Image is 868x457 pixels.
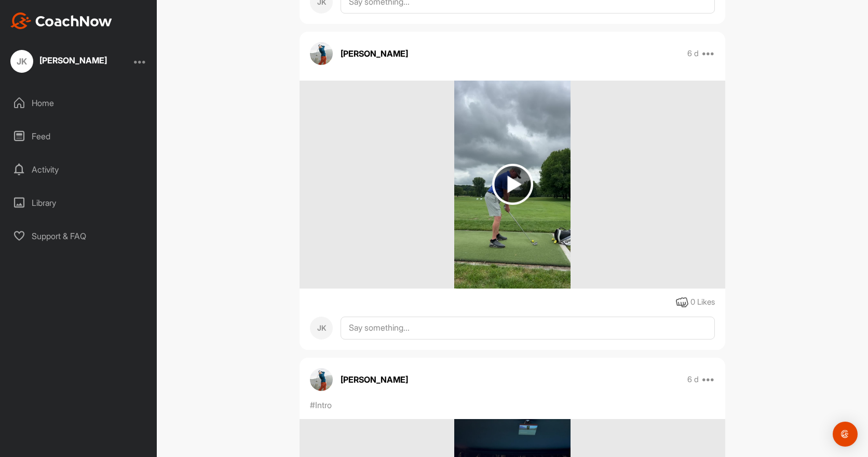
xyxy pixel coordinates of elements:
div: Feed [6,123,152,149]
img: avatar [310,42,333,65]
img: media [454,81,571,289]
div: JK [310,317,333,340]
p: 6 d [687,374,699,385]
img: avatar [310,368,333,391]
p: #Intro [310,399,332,411]
img: play [492,164,533,205]
p: [PERSON_NAME] [341,47,408,60]
p: [PERSON_NAME] [341,373,408,386]
div: 0 Likes [690,296,715,308]
div: Open Intercom Messenger [833,422,858,447]
div: Activity [6,156,152,182]
div: JK [10,50,33,73]
div: Home [6,90,152,116]
p: 6 d [687,48,699,59]
img: CoachNow [10,12,112,29]
div: Library [6,190,152,216]
div: [PERSON_NAME] [39,56,107,64]
div: Support & FAQ [6,223,152,249]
